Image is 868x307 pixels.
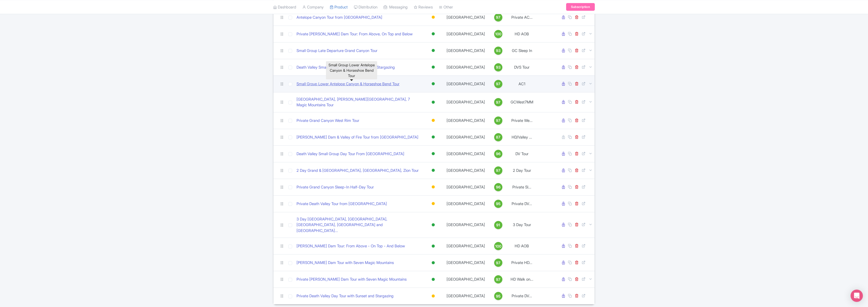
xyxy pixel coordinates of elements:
div: Open Intercom Messenger [851,290,863,302]
a: 100 [490,30,506,38]
td: HD AOB [509,238,535,255]
td: HD AOB [509,26,535,42]
a: 97 [490,259,506,267]
span: 87 [496,134,500,140]
div: Active [431,167,436,174]
td: [GEOGRAPHIC_DATA] [443,288,488,304]
a: 97 [490,13,506,22]
span: 95 [496,201,501,207]
span: 95 [496,293,501,299]
a: [GEOGRAPHIC_DATA], [PERSON_NAME][GEOGRAPHIC_DATA], 7 Magic Mountains Tour [297,97,421,108]
div: Building [431,200,436,207]
div: Active [431,47,436,54]
span: 97 [496,168,500,173]
a: 96 [490,183,506,191]
a: 96 [490,150,506,158]
a: 87 [490,133,506,141]
td: [GEOGRAPHIC_DATA] [443,255,488,271]
div: Active [431,80,436,88]
td: Private DV... [509,288,535,304]
span: 96 [496,151,501,157]
td: [GEOGRAPHIC_DATA] [443,26,488,42]
td: Private We... [509,112,535,129]
a: Small Group Late Departure Grand Canyon Tour [297,48,377,54]
span: 97 [496,277,500,282]
a: 95 [490,200,506,208]
a: 97 [490,275,506,283]
td: [GEOGRAPHIC_DATA] [443,238,488,255]
a: Antelope Canyon Tour from [GEOGRAPHIC_DATA] [297,15,382,20]
a: Private Death Valley Tour from [GEOGRAPHIC_DATA] [297,201,387,207]
div: Active [431,221,436,229]
a: Death Valley Small Group Tour with Sunset and Stargazing [297,65,395,70]
div: Small Group Lower Antelope Canyon & Horseshoe Bend Tour [326,61,377,79]
a: 91 [490,221,506,229]
td: [GEOGRAPHIC_DATA] [443,42,488,59]
span: 97 [496,260,500,266]
td: [GEOGRAPHIC_DATA] [443,129,488,145]
td: [GEOGRAPHIC_DATA] [443,162,488,179]
td: Private DV... [509,195,535,212]
a: Private [PERSON_NAME] Dam Tour with Seven Magic Mountains [297,277,407,282]
td: [GEOGRAPHIC_DATA] [443,9,488,26]
div: Active [431,30,436,38]
a: 2 Day Grand & [GEOGRAPHIC_DATA], [GEOGRAPHIC_DATA], Zion Tour [297,168,419,174]
a: [PERSON_NAME] Dam & Valley of Fire Tour from [GEOGRAPHIC_DATA] [297,134,418,140]
span: 97 [496,100,500,105]
span: 97 [496,15,500,20]
td: [GEOGRAPHIC_DATA] [443,145,488,162]
a: 97 [490,166,506,175]
div: Building [431,14,436,21]
td: Private Sl... [509,179,535,195]
a: 97 [490,80,506,88]
span: 100 [495,31,501,37]
a: Subscription [566,3,595,11]
td: DV Tour [509,145,535,162]
div: Active [431,133,436,141]
a: Private Grand Canyon Sleep-In Half-Day Tour [297,184,374,190]
a: Private Grand Canyon West Rim Tour [297,118,359,124]
td: HD/Valley ... [509,129,535,145]
a: Death Valley Small Group Day Tour From [GEOGRAPHIC_DATA] [297,151,404,157]
td: AC1 [509,76,535,92]
a: 3 Day [GEOGRAPHIC_DATA], [GEOGRAPHIC_DATA], [GEOGRAPHIC_DATA], [GEOGRAPHIC_DATA] and [GEOGRAPHIC_... [297,216,421,234]
a: Private Death Valley Day Tour with Sunset and Stargazing [297,293,394,299]
a: 95 [490,292,506,300]
td: [GEOGRAPHIC_DATA] [443,59,488,76]
td: GC Sleep In [509,42,535,59]
div: Active [431,276,436,283]
td: GCWest7MM [509,92,535,112]
td: Private AC... [509,9,535,26]
td: [GEOGRAPHIC_DATA] [443,179,488,195]
span: 93 [496,65,501,70]
td: 2 Day Tour [509,162,535,179]
a: 97 [490,117,506,125]
td: [GEOGRAPHIC_DATA] [443,212,488,238]
a: 100 [490,242,506,250]
a: 97 [490,98,506,106]
td: [GEOGRAPHIC_DATA] [443,195,488,212]
td: Private HD... [509,255,535,271]
div: Active [431,63,436,71]
td: HD Walk on... [509,271,535,288]
span: 96 [496,184,501,190]
a: 93 [490,63,506,71]
div: Building [431,292,436,300]
a: [PERSON_NAME] Dam Tour: From Above - On Top - And Below [297,243,405,249]
div: Building [431,183,436,191]
span: 97 [496,118,500,123]
a: 93 [490,47,506,55]
div: Active [431,99,436,106]
a: Private [PERSON_NAME] Dam Tour: From Above, On Top and Below [297,31,413,37]
td: [GEOGRAPHIC_DATA] [443,271,488,288]
td: [GEOGRAPHIC_DATA] [443,112,488,129]
a: Small Group Lower Antelope Canyon & Horseshoe Bend Tour [297,81,399,87]
div: Active [431,259,436,267]
div: Active [431,150,436,157]
div: Active [431,242,436,250]
td: [GEOGRAPHIC_DATA] [443,76,488,92]
span: 91 [496,222,500,228]
a: [PERSON_NAME] Dam Tour with Seven Magic Mountains [297,260,394,266]
span: 100 [495,244,501,249]
span: 93 [496,48,501,54]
